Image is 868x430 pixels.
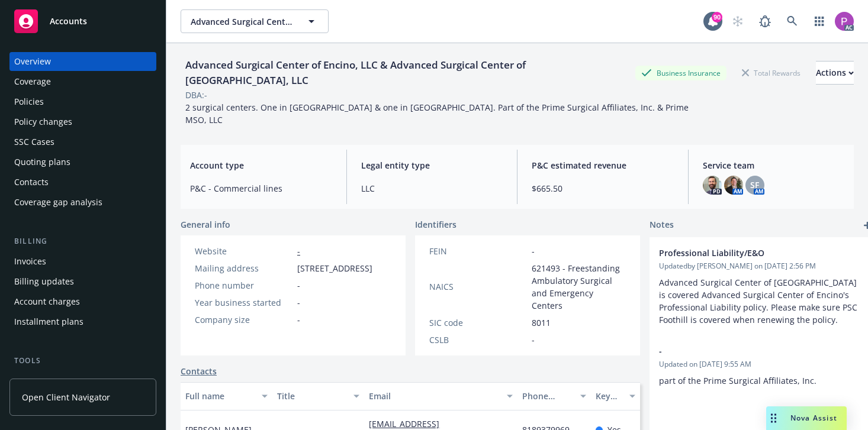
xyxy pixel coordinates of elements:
div: Invoices [14,252,46,271]
a: Installment plans [9,312,156,331]
span: - [532,245,535,257]
a: Start snowing [726,9,750,33]
div: Overview [14,52,51,71]
div: Actions [816,62,854,84]
button: Key contact [591,382,640,410]
button: Nova Assist [766,406,847,430]
button: Phone number [517,382,591,410]
div: Contacts [14,173,49,192]
a: Billing updates [9,272,156,291]
div: Full name [185,390,255,402]
div: FEIN [429,245,527,257]
span: Open Client Navigator [22,391,110,403]
a: Switch app [808,9,831,33]
span: Accounts [50,17,87,26]
div: Mailing address [195,262,292,274]
span: P&C - Commercial lines [190,182,332,195]
span: Account type [190,159,332,172]
span: part of the Prime Surgical Affiliates, Inc. [659,375,816,386]
div: DBA: - [185,89,207,101]
div: Coverage gap analysis [14,193,102,212]
button: Full name [181,382,272,410]
div: Billing [9,235,156,247]
div: Email [369,390,500,402]
span: Updated on [DATE] 9:55 AM [659,359,865,370]
div: Year business started [195,296,292,309]
span: - [297,279,300,292]
div: Policies [14,92,44,111]
div: SIC code [429,316,527,329]
div: Quoting plans [14,153,70,172]
div: Drag to move [766,406,781,430]
a: Quoting plans [9,153,156,172]
img: photo [724,176,743,195]
img: photo [703,176,722,195]
button: Email [364,382,517,410]
img: photo [835,12,854,31]
div: SSC Cases [14,132,54,151]
div: Phone number [195,279,292,292]
div: Website [195,245,292,257]
div: Advanced Surgical Center of Encino, LLC & Advanced Surgical Center of [GEOGRAPHIC_DATA], LLC [181,57,635,89]
div: Company size [195,313,292,326]
span: 2 surgical centers. One in [GEOGRAPHIC_DATA] & one in [GEOGRAPHIC_DATA]. Part of the Prime Surgic... [185,102,691,125]
span: - [659,345,834,357]
a: Report a Bug [753,9,777,33]
a: Accounts [9,5,156,38]
span: - [532,334,535,346]
span: Legal entity type [361,159,503,172]
span: Updated by [PERSON_NAME] on [DATE] 2:56 PM [659,261,865,271]
div: Total Rewards [736,66,806,80]
div: Installment plans [14,312,83,331]
div: Coverage [14,72,51,91]
span: Identifiers [415,218,456,231]
span: Advanced Surgical Center of [GEOGRAPHIC_DATA] is covered Advanced Surgical Center of Encino's Pro... [659,277,860,325]
a: Coverage [9,72,156,91]
a: Coverage gap analysis [9,193,156,212]
span: - [297,313,300,326]
div: Phone number [522,390,573,402]
span: 621493 - Freestanding Ambulatory Surgical and Emergency Centers [532,262,626,312]
div: Policy changes [14,112,72,131]
span: - [297,296,300,309]
div: CSLB [429,334,527,346]
a: - [297,245,300,257]
button: Title [272,382,364,410]
div: Account charges [14,292,80,311]
span: Service team [703,159,845,172]
div: Key contact [596,390,622,402]
div: Tools [9,355,156,367]
span: SF [750,179,759,191]
span: Notes [650,218,674,232]
a: Contacts [181,365,217,377]
button: Actions [816,61,854,85]
div: 90 [712,12,722,22]
span: [STREET_ADDRESS] [297,262,372,274]
div: NAICS [429,280,527,293]
a: Search [780,9,804,33]
a: Policy changes [9,112,156,131]
div: Title [277,390,346,402]
span: $665.50 [532,182,674,195]
span: Advanced Surgical Center of Encino, LLC & Advanced Surgical Center of [GEOGRAPHIC_DATA], LLC [191,15,293,28]
div: Business Insurance [635,66,726,80]
a: Overview [9,52,156,71]
span: P&C estimated revenue [532,159,674,172]
span: LLC [361,182,503,195]
button: Advanced Surgical Center of Encino, LLC & Advanced Surgical Center of [GEOGRAPHIC_DATA], LLC [181,9,329,33]
span: 8011 [532,316,551,329]
a: Invoices [9,252,156,271]
a: Account charges [9,292,156,311]
span: Nova Assist [790,413,837,423]
div: Billing updates [14,272,74,291]
span: Professional Liability/E&O [659,247,834,259]
a: SSC Cases [9,132,156,151]
span: General info [181,218,230,231]
a: Contacts [9,173,156,192]
a: Policies [9,92,156,111]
